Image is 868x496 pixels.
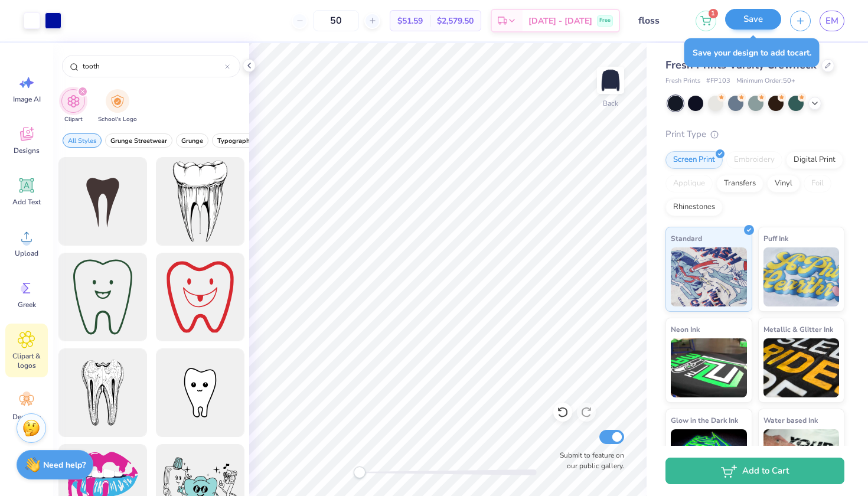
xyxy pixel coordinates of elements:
[603,98,618,109] div: Back
[599,68,622,92] img: Back
[64,115,83,124] span: Clipart
[176,133,208,148] button: filter button
[67,94,80,108] img: Clipart Image
[671,247,747,306] img: Standard
[671,429,747,488] img: Glow in the Dark Ink
[671,232,702,244] span: Standard
[684,38,820,67] div: Save your design to add to cart .
[706,76,730,86] span: # FP103
[671,323,700,335] span: Neon Ink
[671,414,738,426] span: Glow in the Dark Ink
[804,175,831,192] div: Foil
[7,351,46,370] span: Clipart & logos
[528,15,592,27] span: [DATE] - [DATE]
[110,136,167,145] span: Grunge Streetwear
[553,450,624,471] label: Submit to feature on our public gallery.
[354,466,366,478] div: Accessibility label
[212,133,259,148] button: filter button
[671,338,747,397] img: Neon Ink
[665,58,817,72] span: Fresh Prints Varsity Crewneck
[15,249,38,258] span: Upload
[98,89,137,124] div: filter for School's Logo
[709,9,718,18] span: 1
[725,9,781,30] button: Save
[105,133,172,148] button: filter button
[696,11,716,31] button: 1
[111,94,124,108] img: School's Logo Image
[98,89,137,124] button: filter button
[14,146,40,155] span: Designs
[98,115,137,124] span: School's Logo
[763,232,788,244] span: Puff Ink
[665,175,713,192] div: Applique
[81,60,225,72] input: Try "Stars"
[763,338,840,397] img: Metallic & Glitter Ink
[313,10,359,31] input: – –
[763,247,840,306] img: Puff Ink
[665,76,700,86] span: Fresh Prints
[63,133,102,148] button: filter button
[820,11,844,31] a: EM
[825,14,838,28] span: EM
[12,197,41,207] span: Add Text
[61,89,85,124] button: filter button
[763,429,840,488] img: Water based Ink
[665,198,723,216] div: Rhinestones
[726,151,782,169] div: Embroidery
[43,459,86,471] strong: Need help?
[665,151,723,169] div: Screen Print
[599,17,611,25] span: Free
[61,89,85,124] div: filter for Clipart
[13,94,41,104] span: Image AI
[181,136,203,145] span: Grunge
[665,128,844,141] div: Print Type
[629,9,687,32] input: Untitled Design
[716,175,763,192] div: Transfers
[68,136,96,145] span: All Styles
[217,136,253,145] span: Typography
[397,15,423,27] span: $51.59
[665,458,844,484] button: Add to Cart
[18,300,36,309] span: Greek
[767,175,800,192] div: Vinyl
[437,15,474,27] span: $2,579.50
[786,151,843,169] div: Digital Print
[736,76,795,86] span: Minimum Order: 50 +
[763,414,818,426] span: Water based Ink
[763,323,833,335] span: Metallic & Glitter Ink
[12,412,41,422] span: Decorate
